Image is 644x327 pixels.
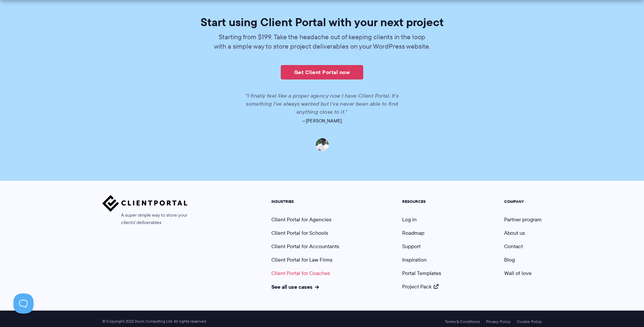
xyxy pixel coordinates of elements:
span: A super simple way to store your clients' deliverables [102,212,187,226]
a: Project Pack [402,283,438,290]
a: Client Portal for Schools [271,229,328,237]
a: Wall of love [504,269,532,277]
h5: RESOURCES [402,199,441,204]
p: —[PERSON_NAME] [134,116,511,125]
h5: INDUSTRIES [271,199,339,204]
a: About us [504,229,525,237]
p: Starting from $199. Take the headache out of keeping clients in the loop with a simple way to sto... [213,32,431,51]
a: Contact [504,242,523,250]
a: Cookie Policy [517,319,542,324]
p: “I finally feel like a proper agency now I have Client Portal. It’s something I’ve always wanted ... [236,92,408,116]
a: Terms & Conditions [445,319,480,324]
a: Roadmap [402,229,424,237]
a: Get Client Portal now [281,65,363,79]
a: Client Portal for Agencies [271,216,331,223]
a: Log in [402,216,417,223]
h5: COMPANY [504,199,542,204]
a: Support [402,242,421,250]
a: Client Portal for Law Firms [271,256,332,264]
a: See all use cases [271,283,319,291]
a: Blog [504,256,515,264]
a: Partner program [504,216,542,223]
h2: Start using Client Portal with your next project [134,16,511,28]
a: Client Portal for Accountants [271,242,339,250]
a: Client Portal for Coaches [271,269,330,277]
a: Inspiration [402,256,427,264]
a: Privacy Policy [486,319,511,324]
iframe: Toggle Customer Support [13,293,34,314]
a: Portal Templates [402,269,441,277]
span: © Copyright 2022 Dunn Consulting Ltd. All rights reserved. [99,319,210,324]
